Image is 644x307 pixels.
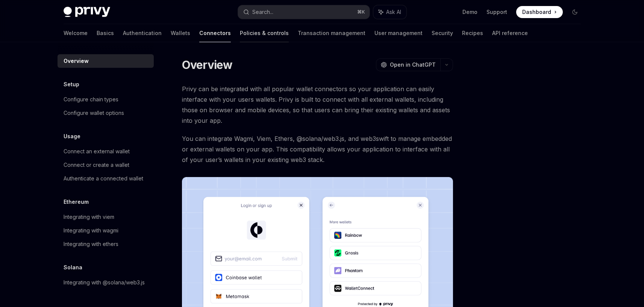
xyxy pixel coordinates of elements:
[462,24,483,42] a: Recipes
[64,95,118,104] div: Configure chain types
[58,158,154,172] a: Connect or create a wallet
[58,276,154,289] a: Integrating with @solana/web3.js
[199,24,231,42] a: Connectors
[58,172,154,185] a: Authenticate a connected wallet
[569,6,581,18] button: Toggle dark mode
[58,145,154,158] a: Connect an external wallet
[492,24,528,42] a: API reference
[58,210,154,224] a: Integrating with viem
[182,84,453,126] span: Privy can be integrated with all popular wallet connectors so your application can easily interfa...
[252,8,273,17] div: Search...
[522,8,551,16] span: Dashboard
[374,24,423,42] a: User management
[64,80,79,89] h5: Setup
[376,58,440,71] button: Open in ChatGPT
[171,24,190,42] a: Wallets
[240,24,289,42] a: Policies & controls
[432,24,453,42] a: Security
[182,133,453,165] span: You can integrate Wagmi, Viem, Ethers, @solana/web3.js, and web3swift to manage embedded or exter...
[58,224,154,237] a: Integrating with wagmi
[64,160,129,170] div: Connect or create a wallet
[64,24,88,42] a: Welcome
[373,5,406,19] button: Ask AI
[64,132,80,141] h5: Usage
[123,24,162,42] a: Authentication
[298,24,365,42] a: Transaction management
[64,7,110,17] img: dark logo
[64,212,114,221] div: Integrating with viem
[97,24,114,42] a: Basics
[64,240,118,249] div: Integrating with ethers
[64,147,130,156] div: Connect an external wallet
[58,237,154,251] a: Integrating with ethers
[516,6,563,18] a: Dashboard
[64,108,124,118] div: Configure wallet options
[386,8,401,16] span: Ask AI
[182,58,233,72] h1: Overview
[64,174,143,183] div: Authenticate a connected wallet
[58,54,154,68] a: Overview
[390,61,436,69] span: Open in ChatGPT
[238,5,370,19] button: Search...⌘K
[462,8,477,16] a: Demo
[64,226,118,235] div: Integrating with wagmi
[64,263,82,272] h5: Solana
[58,106,154,120] a: Configure wallet options
[64,57,89,66] div: Overview
[357,9,365,15] span: ⌘ K
[58,93,154,106] a: Configure chain types
[64,278,145,287] div: Integrating with @solana/web3.js
[486,8,507,16] a: Support
[64,197,89,206] h5: Ethereum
